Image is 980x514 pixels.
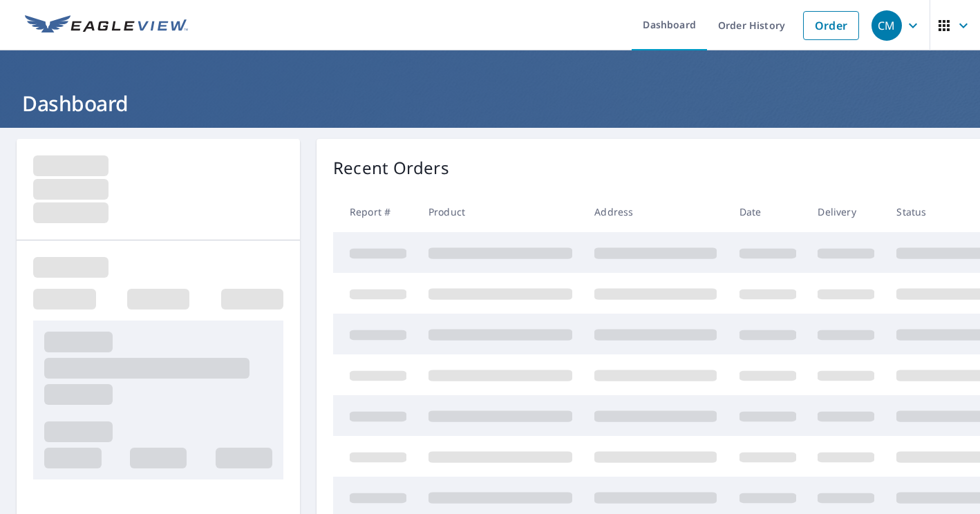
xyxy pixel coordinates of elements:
[333,155,449,180] p: Recent Orders
[417,191,583,232] th: Product
[333,191,417,232] th: Report #
[728,191,807,232] th: Date
[17,89,963,117] h1: Dashboard
[25,15,188,36] img: EV Logo
[803,11,859,40] a: Order
[871,10,902,41] div: CM
[583,191,728,232] th: Address
[807,191,885,232] th: Delivery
